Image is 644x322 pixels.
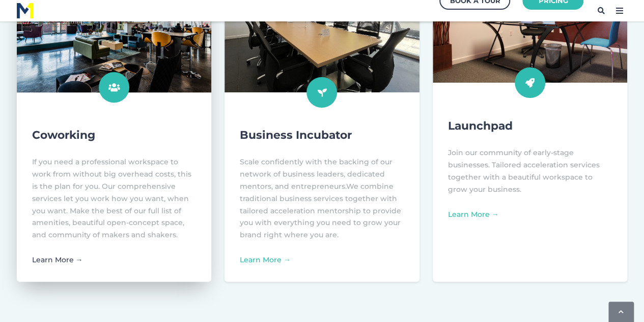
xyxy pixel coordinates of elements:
[32,255,83,264] a: Learn More →
[32,127,197,143] h4: Coworking
[448,148,600,193] span: Join our community of early-stage businesses. Tailored acceleration services together with a beau...
[240,157,393,191] span: Scale confidently with the backing of our network of business leaders, dedicated mentors, and ent...
[240,255,291,264] a: Learn More →
[32,157,191,239] span: If you need a professional workspace to work from without big overhead costs, this is the plan fo...
[240,182,401,239] span: We combine traditional business services together with tailored acceleration mentorship to provid...
[448,210,499,219] a: Learn More →
[448,118,612,134] h4: Launchpad
[240,127,404,143] h4: Business Incubator
[17,3,33,18] img: M1 Logo - Blue Letters - for Light Backgrounds-2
